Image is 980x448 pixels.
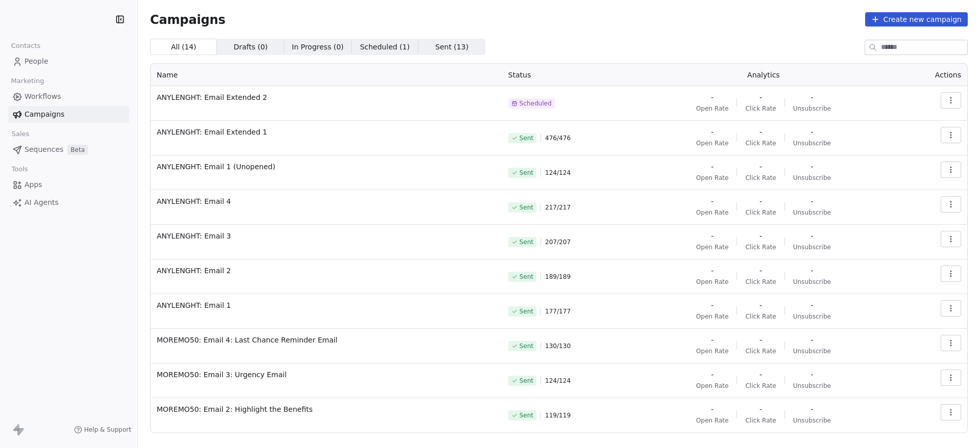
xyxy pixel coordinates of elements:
span: Campaigns [150,12,226,27]
span: Unsubscribe [793,208,831,217]
span: 124 / 124 [545,377,571,385]
span: - [711,231,714,241]
span: Sent [520,342,533,350]
span: Marketing [7,73,48,89]
span: Open Rate [696,278,729,286]
span: ANYLENGHT: Email 1 [157,300,496,310]
span: Sales [7,126,34,142]
span: ANYLENGHT: Email Extended 1 [157,127,496,137]
span: MOREMO50: Email 2: Highlight the Benefits [157,404,496,414]
span: - [711,335,714,345]
span: Sent [520,411,533,419]
span: - [711,162,714,172]
span: Open Rate [696,312,729,321]
span: 119 / 119 [545,411,571,419]
button: Create new campaign [865,12,968,27]
span: Beta [67,145,88,155]
span: - [811,266,813,276]
span: - [811,196,813,206]
span: Open Rate [696,139,729,147]
span: 177 / 177 [545,307,571,315]
span: Apps [24,179,42,190]
span: - [811,162,813,172]
span: - [711,266,714,276]
span: AI Agents [24,197,59,208]
span: Sent [520,238,533,246]
span: - [759,266,762,276]
span: ANYLENGHT: Email 4 [157,196,496,206]
span: Click Rate [745,208,776,217]
span: 476 / 476 [545,134,571,142]
span: Click Rate [745,278,776,286]
span: Unsubscribe [793,312,831,321]
span: - [811,127,813,137]
span: - [759,404,762,414]
a: Apps [8,176,129,193]
span: Unsubscribe [793,347,831,355]
span: Unsubscribe [793,382,831,390]
a: Campaigns [8,106,129,123]
span: - [759,162,762,172]
span: Unsubscribe [793,416,831,425]
th: Actions [897,64,967,86]
span: - [711,196,714,206]
span: Tools [7,162,32,177]
span: Help & Support [84,426,131,434]
span: 130 / 130 [545,342,571,350]
span: Open Rate [696,208,729,217]
span: Sent [520,377,533,385]
span: 207 / 207 [545,238,571,246]
span: Click Rate [745,312,776,321]
span: Click Rate [745,416,776,425]
span: Open Rate [696,174,729,182]
th: Name [151,64,502,86]
span: - [811,92,813,102]
th: Status [502,64,630,86]
span: Unsubscribe [793,104,831,113]
a: SequencesBeta [8,141,129,158]
span: 217 / 217 [545,203,571,212]
span: Open Rate [696,104,729,113]
th: Analytics [630,64,898,86]
span: Campaigns [24,109,64,120]
span: Sent [520,307,533,315]
span: Click Rate [745,347,776,355]
span: Sent [520,273,533,281]
span: - [711,404,714,414]
span: - [711,300,714,310]
a: People [8,53,129,70]
span: - [811,231,813,241]
span: Click Rate [745,139,776,147]
span: People [24,56,48,67]
span: MOREMO50: Email 3: Urgency Email [157,370,496,380]
span: Workflows [24,91,61,102]
span: - [759,370,762,380]
span: Click Rate [745,382,776,390]
span: - [711,92,714,102]
span: - [711,127,714,137]
span: - [811,404,813,414]
span: - [811,300,813,310]
span: Sent [520,134,533,142]
span: In Progress ( 0 ) [292,42,344,52]
span: - [759,335,762,345]
span: Sent [520,169,533,177]
span: Unsubscribe [793,139,831,147]
span: Click Rate [745,243,776,251]
span: - [759,196,762,206]
span: - [759,127,762,137]
span: - [711,370,714,380]
span: ANYLENGHT: Email Extended 2 [157,92,496,102]
span: Scheduled [520,99,552,108]
span: Drafts ( 0 ) [234,42,268,52]
span: 189 / 189 [545,273,571,281]
span: - [759,231,762,241]
span: Click Rate [745,174,776,182]
span: 124 / 124 [545,169,571,177]
span: Open Rate [696,382,729,390]
span: Open Rate [696,416,729,425]
span: ANYLENGHT: Email 1 (Unopened) [157,162,496,172]
span: Open Rate [696,347,729,355]
span: Sequences [24,144,63,155]
span: Sent [520,203,533,212]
